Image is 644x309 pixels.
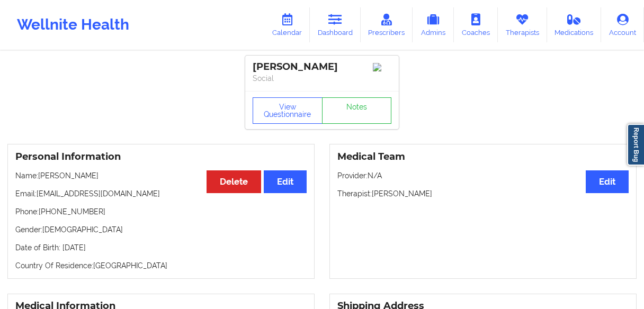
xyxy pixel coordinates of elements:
[310,7,361,42] a: Dashboard
[15,188,307,199] p: Email: [EMAIL_ADDRESS][DOMAIN_NAME]
[253,61,391,73] div: [PERSON_NAME]
[15,170,307,181] p: Name: [PERSON_NAME]
[413,7,454,42] a: Admins
[337,170,629,181] p: Provider: N/A
[498,7,547,42] a: Therapists
[586,170,629,193] button: Edit
[253,73,391,84] p: Social
[15,242,307,253] p: Date of Birth: [DATE]
[627,124,644,166] a: Report Bug
[207,170,261,193] button: Delete
[15,206,307,217] p: Phone: [PHONE_NUMBER]
[253,97,323,124] button: View Questionnaire
[264,170,307,193] button: Edit
[264,7,310,42] a: Calendar
[15,260,307,271] p: Country Of Residence: [GEOGRAPHIC_DATA]
[361,7,413,42] a: Prescribers
[322,97,392,124] a: Notes
[337,151,629,163] h3: Medical Team
[15,224,307,235] p: Gender: [DEMOGRAPHIC_DATA]
[15,151,307,163] h3: Personal Information
[547,7,602,42] a: Medications
[337,188,629,199] p: Therapist: [PERSON_NAME]
[373,63,391,71] img: Image%2Fplaceholer-image.png
[601,7,644,42] a: Account
[454,7,498,42] a: Coaches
